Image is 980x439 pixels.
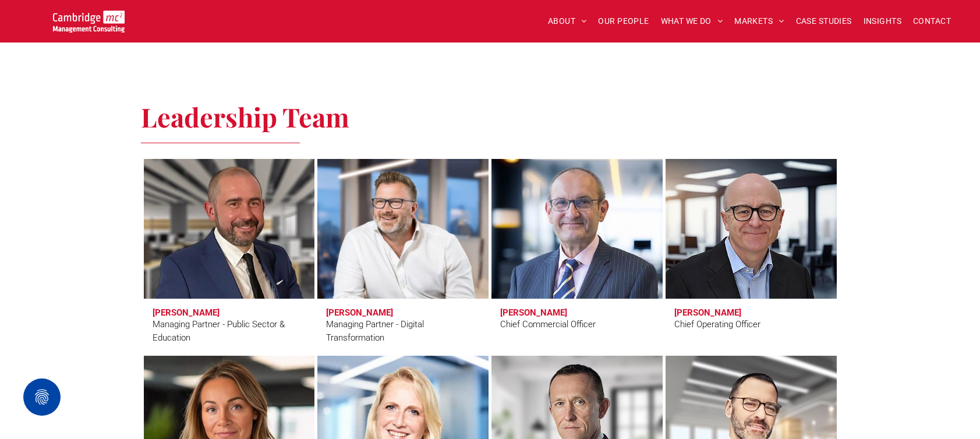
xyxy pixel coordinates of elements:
img: Go to Homepage [53,10,125,33]
h3: [PERSON_NAME] [674,307,741,318]
h3: [PERSON_NAME] [500,307,567,318]
div: Chief Operating Officer [674,318,760,331]
span: Leadership Team [141,99,349,134]
div: Chief Commercial Officer [500,318,596,331]
a: OUR PEOPLE [592,12,654,30]
h3: [PERSON_NAME] [326,307,393,318]
div: Managing Partner - Public Sector & Education [153,318,306,344]
h3: [PERSON_NAME] [153,307,220,318]
a: Andrew Fleming | Chief Operating Officer | Cambridge Management Consulting [666,159,837,299]
div: Managing Partner - Digital Transformation [326,318,480,344]
a: Craig Cheney | Managing Partner - Public Sector & Education [144,159,315,299]
a: CONTACT [907,12,957,30]
a: Stuart Curzon | Chief Commercial Officer | Cambridge Management Consulting [491,159,663,299]
a: INSIGHTS [858,12,907,30]
a: Your Business Transformed | Cambridge Management Consulting [53,12,125,24]
a: ABOUT [542,12,593,30]
a: CASE STUDIES [790,12,858,30]
a: MARKETS [728,12,790,30]
a: Digital Transformation | Simon Crimp | Managing Partner - Digital Transformation [312,155,493,303]
a: WHAT WE DO [655,12,729,30]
